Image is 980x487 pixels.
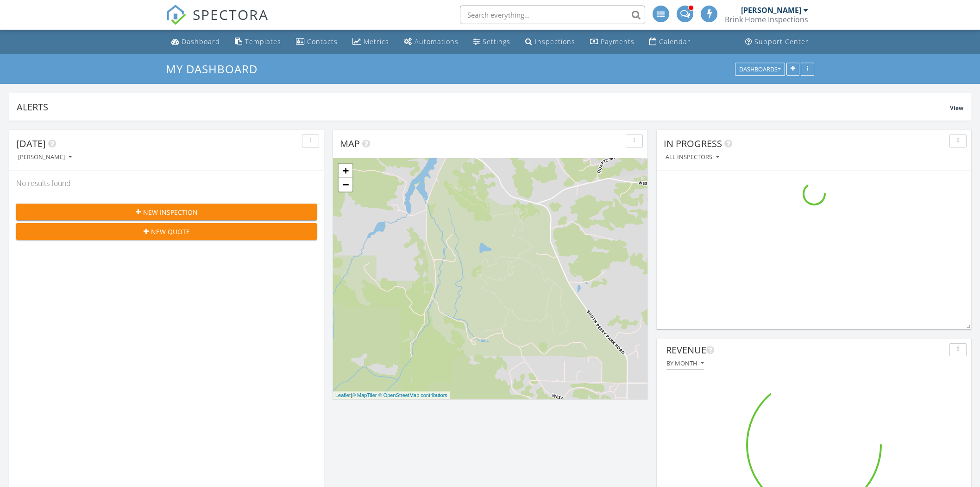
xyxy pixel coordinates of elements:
span: Map [340,137,360,150]
img: The Best Home Inspection Software - Spectora [166,5,186,25]
a: Contacts [292,33,341,51]
a: Settings [470,33,514,51]
div: Calendar [659,37,691,46]
a: © OpenStreetMap contributors [378,392,447,398]
a: Leaflet [335,392,351,398]
button: All Inspectors [664,151,721,164]
a: SPECTORA [166,13,269,32]
div: Brink Home Inspections [725,15,808,24]
button: [PERSON_NAME] [16,151,74,164]
div: Alerts [17,101,950,113]
div: All Inspectors [666,154,719,160]
div: Dashboards [739,66,781,72]
span: SPECTORA [193,5,269,24]
button: New Quote [16,223,317,240]
a: Payments [586,33,638,51]
div: | [333,391,450,399]
div: [PERSON_NAME] [18,154,72,160]
span: [DATE] [16,137,46,150]
span: In Progress [664,137,722,150]
a: Zoom out [339,178,352,192]
button: New Inspection [16,204,317,220]
a: Zoom in [339,164,352,178]
a: Calendar [646,33,694,51]
a: Support Center [741,33,812,51]
a: © MapTiler [352,392,377,398]
div: Settings [483,37,510,46]
div: By month [666,360,704,366]
div: No results found [9,171,324,196]
div: Revenue [666,343,946,357]
span: View [950,104,963,112]
a: Automations (Advanced) [400,33,462,51]
div: Dashboard [182,37,220,46]
span: New Quote [151,227,190,237]
div: Support Center [754,37,809,46]
button: Dashboards [735,63,785,76]
a: Templates [231,33,285,51]
div: Metrics [364,37,389,46]
a: Dashboard [168,33,224,51]
input: Search everything... [460,6,645,24]
div: Templates [245,37,281,46]
div: Automations [415,37,459,46]
button: By month [666,357,704,370]
a: Inspections [521,33,579,51]
div: [PERSON_NAME] [741,6,801,15]
a: My Dashboard [166,61,265,77]
div: Payments [601,37,634,46]
a: Metrics [349,33,393,51]
div: Contacts [307,37,338,46]
span: New Inspection [143,207,198,217]
div: Inspections [535,37,575,46]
